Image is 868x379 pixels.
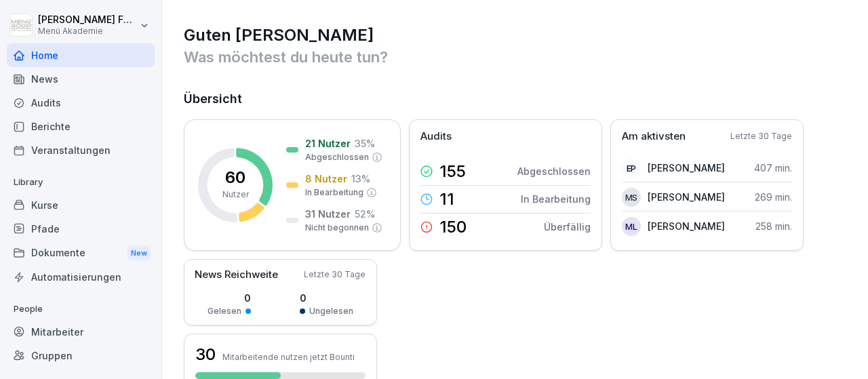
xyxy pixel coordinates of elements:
[7,67,155,91] a: News
[7,241,155,266] a: DokumenteNew
[730,130,792,142] p: Letzte 30 Tage
[309,305,353,317] p: Ungelesen
[7,320,155,344] a: Mitarbeiter
[544,220,591,234] p: Überfällig
[305,172,347,186] p: 8 Nutzer
[305,151,369,163] p: Abgeschlossen
[7,217,155,241] a: Pfade
[184,24,848,46] h1: Guten [PERSON_NAME]
[208,305,241,317] p: Gelesen
[305,186,363,199] p: In Bearbeitung
[755,190,792,204] p: 269 min.
[351,172,370,186] p: 13 %
[195,343,216,366] h3: 30
[517,164,591,178] p: Abgeschlossen
[305,222,369,234] p: Nicht begonnen
[7,115,155,138] a: Berichte
[7,344,155,367] a: Gruppen
[7,298,155,320] p: People
[225,169,245,186] p: 60
[755,219,792,233] p: 258 min.
[208,291,251,305] p: 0
[222,188,249,201] p: Nutzer
[300,291,353,305] p: 0
[754,161,792,175] p: 407 min.
[355,136,375,151] p: 35 %
[7,172,155,193] p: Library
[305,136,351,151] p: 21 Nutzer
[420,129,452,144] p: Audits
[305,207,351,221] p: 31 Nutzer
[7,193,155,217] a: Kurse
[648,161,725,175] p: [PERSON_NAME]
[7,138,155,162] a: Veranstaltungen
[304,268,366,281] p: Letzte 30 Tage
[622,217,641,236] div: ML
[38,14,137,26] p: [PERSON_NAME] Faschon
[648,190,725,204] p: [PERSON_NAME]
[184,46,848,68] p: Was möchtest du heute tun?
[648,219,725,233] p: [PERSON_NAME]
[7,241,155,266] div: Dokumente
[439,219,467,235] p: 150
[7,91,155,115] a: Audits
[7,265,155,289] a: Automatisierungen
[622,188,641,207] div: MS
[439,191,454,207] p: 11
[622,159,641,178] div: EP
[622,129,686,144] p: Am aktivsten
[7,43,155,67] a: Home
[38,26,137,36] p: Menü Akademie
[127,245,151,261] div: New
[355,207,375,221] p: 52 %
[521,192,591,206] p: In Bearbeitung
[222,352,355,362] p: Mitarbeitende nutzen jetzt Bounti
[184,89,848,108] h2: Übersicht
[195,267,278,283] p: News Reichweite
[439,163,466,180] p: 155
